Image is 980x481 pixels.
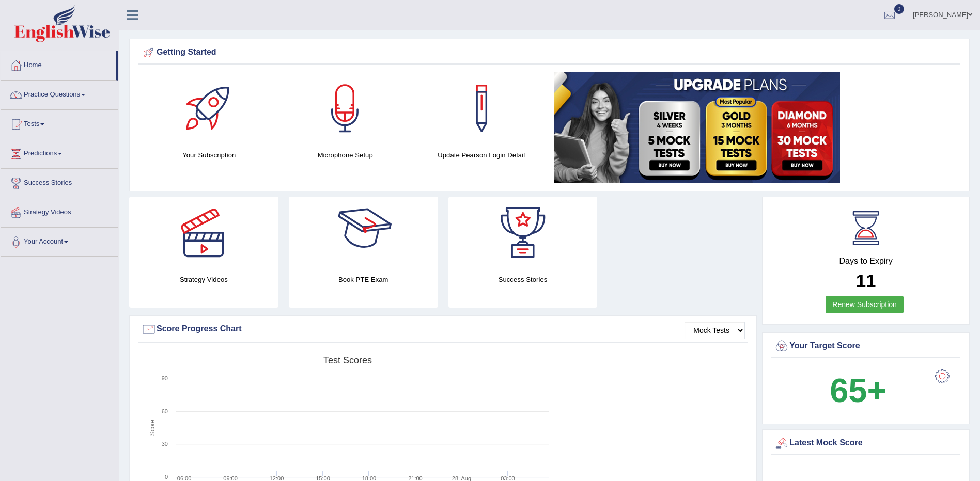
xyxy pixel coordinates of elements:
[162,375,168,381] text: 90
[162,441,168,447] text: 30
[826,296,904,313] a: Renew Subscription
[774,436,958,451] div: Latest Mock Score
[282,150,408,161] h4: Microphone Setup
[129,274,278,285] h4: Strategy Videos
[141,322,745,337] div: Score Progress Chart
[162,408,168,414] text: 60
[1,81,118,106] a: Practice Questions
[1,169,118,195] a: Success Stories
[894,4,905,14] span: 0
[1,51,116,77] a: Home
[1,139,118,165] a: Predictions
[141,45,958,60] div: Getting Started
[1,198,118,224] a: Strategy Videos
[323,355,372,365] tspan: Test scores
[1,110,118,136] a: Tests
[1,228,118,253] a: Your Account
[774,339,958,354] div: Your Target Score
[448,274,598,285] h4: Success Stories
[856,270,876,291] b: 11
[418,150,544,161] h4: Update Pearson Login Detail
[774,256,958,266] h4: Days to Expiry
[149,420,156,436] tspan: Score
[830,372,886,409] b: 65+
[289,274,438,285] h4: Book PTE Exam
[165,474,168,480] text: 0
[146,150,272,161] h4: Your Subscription
[554,72,840,183] img: small5.jpg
